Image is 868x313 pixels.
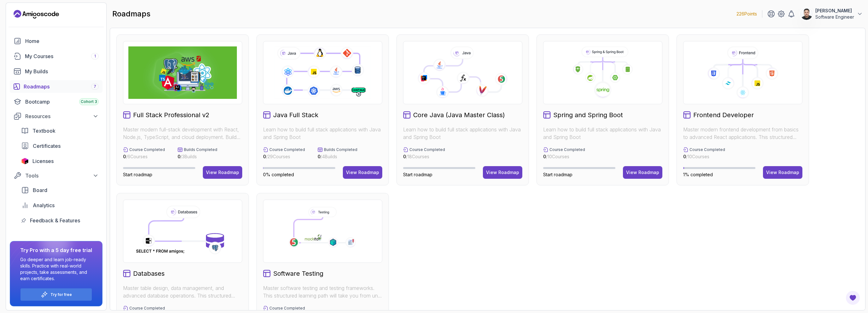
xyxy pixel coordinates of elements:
[203,166,242,179] button: View Roadmap
[25,98,99,105] div: Bootcamp
[263,126,382,141] p: Learn how to build full stack applications with Java and Spring Boot
[346,169,379,176] div: View Roadmap
[14,9,59,19] a: Landing page
[10,111,103,122] button: Resources
[766,169,799,176] div: View Roadmap
[553,111,623,119] h2: Spring and Spring Boot
[25,37,99,45] div: Home
[736,11,757,17] p: 226 Points
[800,8,863,20] button: user profile image[PERSON_NAME]Software Engineer
[112,9,150,19] h2: roadmaps
[94,54,96,59] span: 1
[626,169,659,176] div: View Roadmap
[178,154,180,159] span: 0
[21,158,29,164] img: jetbrains icon
[543,172,572,177] span: Start roadmap
[133,111,209,119] h2: Full Stack Professional v2
[33,186,47,194] span: Board
[10,80,103,93] a: roadmaps
[81,99,97,104] span: Cohort 3
[263,153,305,160] p: / 29 Courses
[32,157,54,165] span: Licenses
[10,65,103,78] a: builds
[683,153,725,160] p: / 10 Courses
[10,170,103,181] button: Tools
[409,147,445,152] p: Course Completed
[829,274,868,304] iframe: chat widget
[25,68,99,75] div: My Builds
[128,46,237,99] img: Full Stack Professional v2
[263,172,294,177] span: 0% completed
[815,8,854,14] p: [PERSON_NAME]
[269,147,305,152] p: Course Completed
[206,169,239,176] div: View Roadmap
[693,111,754,119] h2: Frontend Developer
[10,95,103,108] a: bootcamp
[25,52,99,60] div: My Courses
[689,147,725,152] p: Course Completed
[129,306,165,311] p: Course Completed
[129,147,165,152] p: Course Completed
[123,153,165,160] p: / 6 Courses
[17,214,103,227] a: feedback
[123,126,242,141] p: Master modern full-stack development with React, Node.js, TypeScript, and cloud deployment. Build...
[318,153,357,160] p: / 4 Builds
[263,154,266,159] span: 0
[17,140,103,152] a: certificates
[133,269,165,278] h2: Databases
[94,84,96,89] span: 7
[486,169,519,176] div: View Roadmap
[50,292,72,297] a: Try for free
[413,111,505,119] h2: Core Java (Java Master Class)
[33,202,55,209] span: Analytics
[403,153,445,160] p: / 18 Courses
[263,284,382,299] p: Master software testing and testing frameworks. This structured learning path will take you from ...
[324,147,357,152] p: Builds Completed
[20,256,92,282] p: Go deeper and learn job-ready skills. Practice with real-world projects, take assessments, and ea...
[543,126,662,141] p: Learn how to build full stack applications with Java and Spring Boot
[17,184,103,196] a: board
[17,124,103,137] a: textbook
[403,154,406,159] span: 0
[20,288,92,301] button: Try for free
[403,172,432,177] span: Start roadmap
[623,166,662,179] button: View Roadmap
[273,111,318,119] h2: Java Full Stack
[549,147,585,152] p: Course Completed
[815,14,854,20] p: Software Engineer
[683,154,686,159] span: 0
[683,126,802,141] p: Master modern frontend development from basics to advanced React applications. This structured le...
[123,172,152,177] span: Start roadmap
[123,284,242,299] p: Master table design, data management, and advanced database operations. This structured learning ...
[543,153,585,160] p: / 10 Courses
[178,153,217,160] p: / 3 Builds
[25,112,99,120] div: Resources
[483,166,522,179] button: View Roadmap
[184,147,217,152] p: Builds Completed
[123,154,126,159] span: 0
[318,154,320,159] span: 0
[683,172,713,177] span: 1% completed
[10,50,103,63] a: courses
[17,199,103,212] a: analytics
[32,127,56,135] span: Textbook
[273,269,323,278] h2: Software Testing
[10,35,103,47] a: home
[801,8,812,20] img: user profile image
[30,217,80,224] span: Feedback & Features
[17,155,103,167] a: licenses
[269,306,305,311] p: Course Completed
[343,166,382,179] button: View Roadmap
[403,126,522,141] p: Learn how to build full stack applications with Java and Spring Boot
[25,172,99,179] div: Tools
[543,154,546,159] span: 0
[763,166,802,179] button: View Roadmap
[33,142,61,150] span: Certificates
[24,83,99,90] div: Roadmaps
